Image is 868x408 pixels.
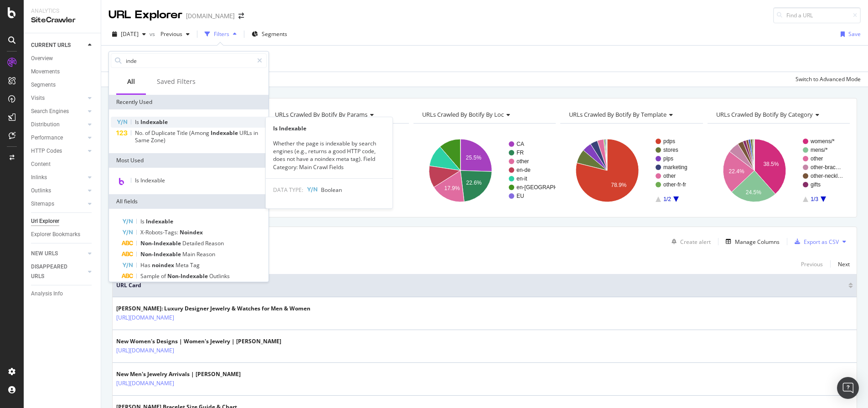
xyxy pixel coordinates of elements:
div: Manage Columns [735,238,780,246]
a: Content [31,160,94,169]
div: Url Explorer [31,217,59,226]
a: Visits [31,93,85,103]
a: NEW URLS [31,249,85,258]
span: Main [182,250,196,258]
span: Duplicate [151,129,177,137]
a: [URL][DOMAIN_NAME] [116,379,174,388]
a: Analysis Info [31,289,94,299]
div: Create alert [680,238,711,246]
div: Overview [31,54,53,63]
span: Noindex [180,228,203,236]
a: Movements [31,67,94,77]
div: Export as CSV [804,238,839,246]
span: Detailed [182,239,205,247]
div: A chart. [560,131,703,210]
div: SiteCrawler [31,15,93,26]
span: URLs Crawled By Botify By category [716,110,813,119]
input: Search by field name [125,54,253,67]
span: URLs Crawled By Botify By loc [422,110,504,119]
span: Meta [176,261,190,269]
text: en-de [517,167,531,173]
a: Sitemaps [31,199,85,209]
div: Distribution [31,120,60,129]
text: 38.5% [763,161,779,167]
span: Tag [190,261,200,269]
div: Open Intercom Messenger [837,377,859,399]
text: EU [517,193,524,199]
span: in [253,129,258,137]
span: Has [140,261,152,269]
text: plps [663,155,673,162]
text: 1/2 [663,196,671,202]
a: Url Explorer [31,217,94,226]
text: pdps [663,138,675,145]
div: Visits [31,93,45,103]
span: Previous [157,30,182,38]
span: URLs Crawled By Botify By template [569,110,666,119]
div: Most Used [109,153,269,168]
text: 22.6% [466,180,481,186]
div: [DOMAIN_NAME] [186,11,235,21]
span: Reason [205,239,224,247]
h4: URLs Crawled By Botify By template [567,107,694,122]
span: Sample [140,272,161,280]
text: stores [663,147,678,153]
div: Next [838,260,850,268]
a: Overview [31,54,94,63]
span: Segments [262,30,287,38]
div: Inlinks [31,173,47,182]
text: other [811,155,823,162]
a: CURRENT URLS [31,41,85,50]
span: URLs Crawled By Botify By params [275,110,367,119]
span: Indexable [140,118,168,126]
text: other-neckl… [811,173,843,179]
a: Outlinks [31,186,85,196]
h4: URLs Crawled By Botify By params [273,107,400,122]
button: Save [837,27,861,41]
button: Segments [248,27,291,41]
button: Previous [157,27,193,41]
a: Inlinks [31,173,85,182]
text: FR [517,150,524,156]
span: Boolean [321,186,342,194]
a: DISAPPEARED URLS [31,262,85,281]
div: Segments [31,80,56,90]
div: Save [848,30,861,38]
button: Create alert [668,234,711,249]
text: CA [517,141,524,147]
div: NEW URLS [31,249,58,258]
text: 25.5% [466,155,481,161]
div: URL Explorer [108,7,182,23]
text: other [517,158,529,165]
text: 17.9% [444,185,460,191]
div: Content [31,160,51,169]
text: 22.4% [728,168,744,175]
svg: A chart. [708,131,850,210]
div: Filters [214,30,229,38]
div: Analysis Info [31,289,63,299]
button: Filters [201,27,240,41]
div: CURRENT URLS [31,41,71,50]
div: Previous [801,260,823,268]
div: Whether the page is indexable by search engines (e.g., returns a good HTTP code, does not have a ... [266,139,393,171]
div: A chart. [266,131,408,210]
input: Find a URL [773,7,861,23]
span: Reason [196,250,215,258]
span: noindex [152,261,176,269]
div: A chart. [413,131,556,210]
text: en-[GEOGRAPHIC_DATA] [517,184,581,191]
span: URLs [239,129,253,137]
h4: URLs Crawled By Botify By loc [420,107,548,122]
text: womens/* [810,138,835,145]
span: Same [135,136,151,144]
a: [URL][DOMAIN_NAME] [116,313,174,322]
span: Indexable [211,129,239,137]
h4: URLs Crawled By Botify By category [714,107,842,122]
button: Next [838,258,850,269]
text: 1/3 [811,196,818,202]
div: Analytics [31,7,93,15]
span: Is [140,217,146,225]
div: New Women's Designs | Women's Jewelry | [PERSON_NAME] [116,337,281,346]
div: [PERSON_NAME]: Luxury Designer Jewelry & Watches for Men & Women [116,305,310,313]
